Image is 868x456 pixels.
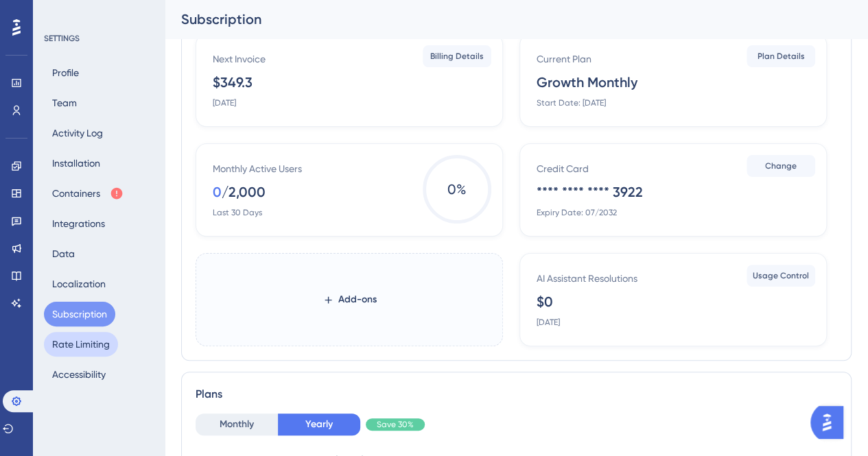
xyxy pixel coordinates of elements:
button: Add-ons [301,287,399,312]
button: Localization [44,272,114,296]
div: 0 [213,182,222,202]
button: Monthly [196,413,278,435]
div: [DATE] [213,97,236,108]
div: SETTINGS [44,33,155,44]
div: $0 [537,292,553,311]
div: Current Plan [537,51,591,67]
button: Subscription [44,302,115,326]
button: Team [44,91,85,115]
span: Billing Details [430,51,484,62]
div: Growth Monthly [537,73,637,92]
div: Credit Card [537,160,589,177]
div: Plans [196,386,837,403]
button: Containers [44,181,132,206]
button: Installation [44,151,108,176]
span: Plan Details [758,51,805,62]
button: Integrations [44,211,113,236]
div: Subscription [181,10,817,29]
div: AI Assistant Resolutions [537,270,637,287]
div: $349.3 [213,73,253,92]
button: Activity Log [44,121,111,145]
div: / 2,000 [222,182,266,202]
button: Billing Details [423,45,491,67]
span: Change [765,160,797,171]
button: Profile [44,60,87,85]
button: Usage Control [747,265,815,287]
button: Accessibility [44,362,114,387]
div: Next Invoice [213,51,266,67]
button: Change [747,155,815,177]
span: Save 30% [377,419,414,430]
button: Rate Limiting [44,332,118,357]
button: Data [44,241,83,266]
button: Plan Details [747,45,815,67]
span: Usage Control [753,270,809,281]
div: Start Date: [DATE] [537,97,606,108]
iframe: UserGuiding AI Assistant Launcher [810,402,852,443]
div: [DATE] [537,317,560,328]
span: Add-ons [338,291,377,308]
div: Monthly Active Users [213,160,302,177]
button: Yearly [278,413,360,435]
div: Last 30 Days [213,207,262,218]
div: Expiry Date: 07/2032 [537,207,617,218]
span: 0 % [423,155,491,224]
